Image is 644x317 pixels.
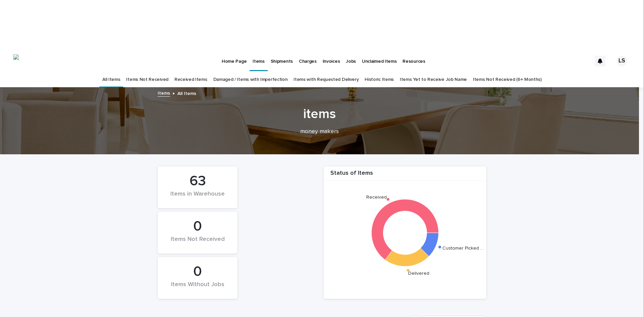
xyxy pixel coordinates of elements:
[400,72,467,88] a: Items Yet to Receive Job Name
[185,128,454,136] p: money makers
[102,72,120,88] a: All Items
[366,195,387,200] text: Received
[174,72,207,88] a: Received Items
[473,72,542,88] a: Items Not Received (6+ Months)
[155,106,484,122] h1: items
[253,50,264,64] p: Items
[323,50,340,64] p: Invoices
[169,236,226,250] div: Items Not Received
[365,72,394,88] a: Historic Items
[293,72,359,88] a: Items with Requested Delivery
[299,50,317,64] p: Charges
[268,50,296,71] a: Shipments
[222,50,247,64] p: Home Page
[158,89,170,97] a: Items
[320,50,343,71] a: Invoices
[343,50,359,71] a: Jobs
[616,56,627,66] div: LS
[362,50,396,64] p: Unclaimed Items
[399,50,428,71] a: Resources
[359,50,399,71] a: Unclaimed Items
[324,170,486,181] div: Status of Items
[408,271,429,275] text: Delivered
[442,246,483,251] text: Customer Picked …
[169,173,226,190] div: 63
[169,263,226,280] div: 0
[296,50,320,71] a: Charges
[213,72,288,88] a: Damaged / Items with Imperfection
[169,281,226,295] div: Items Without Jobs
[126,72,168,88] a: Items Not Received
[169,191,226,205] div: Items in Warehouse
[13,54,19,68] img: W4wZFdokbAll_G_AXrdCIDHa4MYwM7XDfQJhnLRKC3E
[250,50,267,70] a: Items
[177,89,196,97] p: All Items
[169,218,226,235] div: 0
[402,50,425,64] p: Resources
[271,50,293,64] p: Shipments
[346,50,356,64] p: Jobs
[219,50,250,71] a: Home Page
